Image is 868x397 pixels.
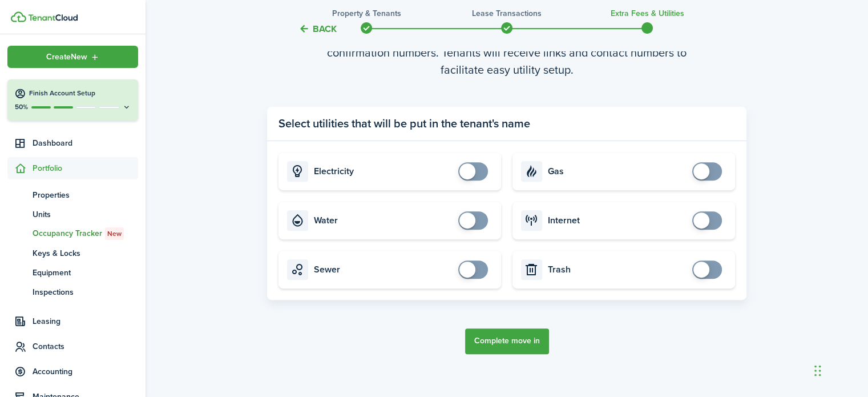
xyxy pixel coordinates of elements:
[814,354,821,388] div: Drag
[811,342,868,397] iframe: Chat Widget
[7,79,138,121] button: Finish Account Setup50%
[33,247,138,259] span: Keys & Locks
[298,23,337,35] button: Back
[7,243,138,263] a: Keys & Locks
[33,315,138,327] span: Leasing
[548,215,687,226] card-title: Internet
[548,166,687,177] card-title: Gas
[548,264,687,275] card-title: Trash
[28,14,78,21] img: TenantCloud
[314,215,453,226] card-title: Water
[33,189,138,201] span: Properties
[472,7,542,19] h3: Lease Transactions
[33,162,138,174] span: Portfolio
[278,115,530,132] panel-main-title: Select utilities that will be put in the tenant's name
[11,11,26,22] img: TenantCloud
[7,185,138,204] a: Properties
[46,53,87,61] span: Create New
[33,267,138,279] span: Equipment
[7,224,138,243] a: Occupancy TrackerNew
[33,208,138,220] span: Units
[33,340,138,352] span: Contacts
[7,132,138,154] a: Dashboard
[33,137,138,149] span: Dashboard
[33,366,138,378] span: Accounting
[107,228,122,239] span: New
[465,328,549,354] button: Complete move in
[332,7,401,19] h3: Property & Tenants
[314,166,453,177] card-title: Electricity
[7,282,138,302] a: Inspections
[314,264,453,275] card-title: Sewer
[33,286,138,298] span: Inspections
[7,263,138,282] a: Equipment
[29,89,131,98] h4: Finish Account Setup
[7,46,138,68] button: Open menu
[14,102,29,112] p: 50%
[33,227,138,240] span: Occupancy Tracker
[267,27,746,78] wizard-step-header-description: Tenants will set up services on their own and provide you their confirmation numbers. Tenants wil...
[611,7,684,19] h3: Extra fees & Utilities
[7,204,138,224] a: Units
